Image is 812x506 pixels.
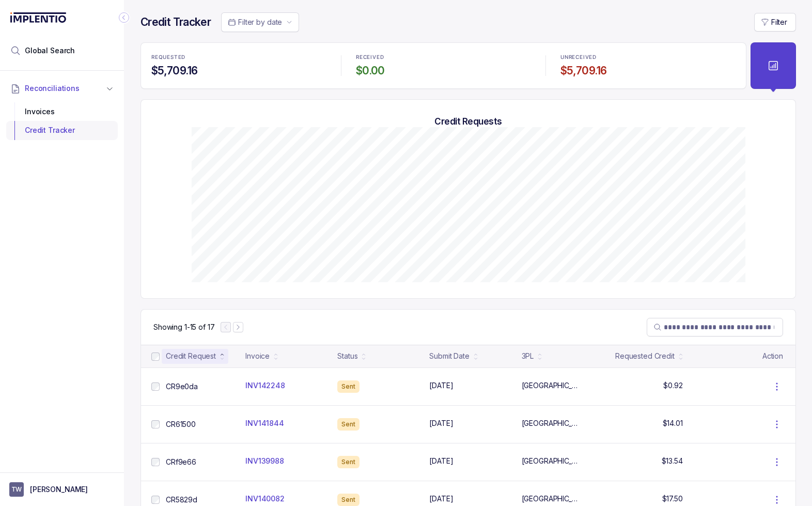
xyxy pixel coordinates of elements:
[151,64,326,78] h4: $5,709.16
[151,352,160,361] input: checkbox-checkbox-all
[350,47,537,84] li: Statistic RECEIVED
[151,458,160,466] input: checkbox-checkbox-all
[118,11,130,24] div: Collapse Icon
[337,456,360,468] div: Sent
[754,13,796,32] button: Filter
[245,494,285,504] p: INV140082
[762,351,783,361] p: Action
[166,495,197,505] p: CR5829d
[151,54,185,60] p: REQUESTED
[166,419,196,430] p: CR61500
[228,17,282,27] search: Date Range Picker
[429,351,469,361] div: Submit Date
[166,457,196,467] p: CRf9e66
[429,418,453,428] p: [DATE]
[522,456,581,466] p: [GEOGRAPHIC_DATA]
[337,351,357,361] div: Status
[522,494,581,504] p: [GEOGRAPHIC_DATA]
[554,47,742,84] li: Statistic UNRECEIVED
[560,64,736,78] h4: $5,709.16
[151,420,160,428] input: checkbox-checkbox-all
[522,380,581,391] p: [GEOGRAPHIC_DATA]
[6,77,118,100] button: Reconciliations
[337,380,360,393] div: Sent
[245,351,270,361] div: Invoice
[429,456,453,466] p: [DATE]
[356,54,384,60] p: RECEIVED
[158,116,779,127] h5: Credit Requests
[663,380,682,391] p: $0.92
[429,380,453,391] p: [DATE]
[221,12,299,32] button: Date Range Picker
[153,322,214,332] div: Remaining page entries
[9,482,115,497] button: User initials[PERSON_NAME]
[151,496,160,504] input: checkbox-checkbox-all
[245,456,284,466] p: INV139988
[6,100,118,142] div: Reconciliations
[429,494,453,504] p: [DATE]
[153,322,214,332] p: Showing 1-15 of 17
[233,322,243,332] button: Next Page
[14,121,110,140] div: Credit Tracker
[647,318,783,336] search: Table Search Bar
[238,18,282,26] span: Filter by date
[615,351,675,361] div: Requested Credit
[662,494,683,504] p: $17.50
[771,17,787,27] p: Filter
[356,64,531,78] h4: $0.00
[245,418,284,428] p: INV141844
[663,418,683,428] p: $14.01
[245,380,285,391] p: INV142248
[151,382,160,391] input: checkbox-checkbox-all
[140,42,746,89] ul: Statistic Highlights
[25,45,75,56] span: Global Search
[337,494,360,506] div: Sent
[9,482,24,497] span: User initials
[522,351,534,361] div: 3PL
[166,351,216,361] div: Credit Request
[145,47,333,84] li: Statistic REQUESTED
[662,456,683,466] p: $13.54
[25,83,80,94] span: Reconciliations
[141,310,795,345] nav: Table Control
[30,484,88,495] p: [PERSON_NAME]
[522,418,581,428] p: [GEOGRAPHIC_DATA]
[560,54,597,60] p: UNRECEIVED
[14,102,110,121] div: Invoices
[337,418,360,431] div: Sent
[166,381,198,392] p: CR9e0da
[140,15,211,29] h4: Credit Tracker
